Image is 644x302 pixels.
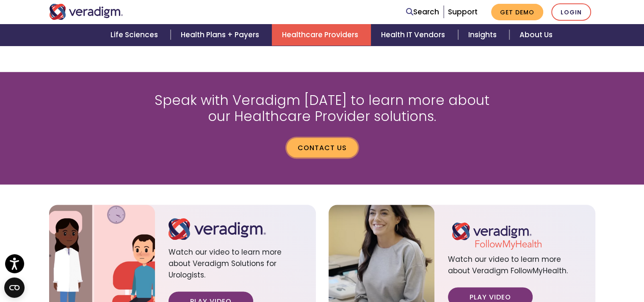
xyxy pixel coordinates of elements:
a: Healthcare Providers [272,24,371,46]
a: Login [551,3,591,21]
a: Insights [458,24,509,46]
a: Life Sciences [100,24,171,46]
span: Watch our video to learn more about Veradigm FollowMyHealth. [448,253,582,287]
button: Open CMP widget [4,277,25,298]
span: Watch our video to learn more about Veradigm Solutions for Urologists. [169,240,302,291]
a: Health Plans + Payers [171,24,272,46]
img: Veradigm logo [49,4,123,20]
a: Get Demo [491,4,543,20]
a: Health IT Vendors [371,24,458,46]
a: Contact us [287,138,358,157]
a: Support [448,7,478,17]
img: veradigm-followmyhealth-stacked.svg [448,218,545,253]
h2: Speak with Veradigm [DATE] to learn more about our Healthcare Provider solutions. [142,92,502,125]
iframe: Drift Chat Widget [475,21,634,292]
img: logo.svg [169,218,266,240]
a: Search [406,6,439,18]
